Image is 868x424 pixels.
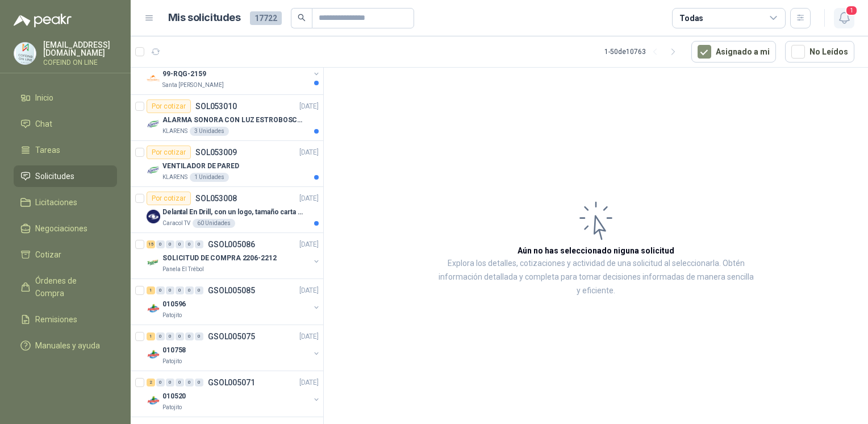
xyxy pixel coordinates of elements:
div: 1 - 50 de 10763 [604,43,682,61]
a: Chat [14,113,117,135]
div: 60 Unidades [193,219,235,228]
span: Cotizar [35,248,61,261]
p: GSOL005071 [208,379,255,386]
span: Inicio [35,92,53,104]
div: 0 [166,240,174,248]
a: Tareas [14,139,117,161]
div: Por cotizar [147,99,191,113]
div: 1 [147,332,155,340]
p: SOL053008 [195,194,237,202]
p: SOL053009 [195,148,237,156]
img: Company Logo [147,302,160,315]
div: 0 [176,286,184,294]
a: Remisiones [14,309,117,330]
span: Órdenes de Compra [35,275,106,300]
p: [DATE] [299,331,319,342]
span: Solicitudes [35,170,74,182]
div: 15 [147,240,155,248]
img: Company Logo [147,348,160,361]
div: Por cotizar [147,192,191,205]
p: Caracol TV [162,219,190,228]
div: 0 [176,379,184,386]
a: 9 0 0 0 0 0 GSOL005087[DATE] Company Logo99-RQG-2159Santa [PERSON_NAME] [147,53,321,90]
p: KLARENS [162,173,187,182]
p: [DATE] [299,285,319,296]
p: Santa [PERSON_NAME] [162,81,224,90]
p: [DATE] [299,239,319,250]
a: 1 0 0 0 0 0 GSOL005075[DATE] Company Logo010758Patojito [147,330,321,366]
div: 0 [156,332,165,340]
a: Por cotizarSOL053008[DATE] Company LogoDelantal En Drill, con un logo, tamaño carta 1 tinta (Se e... [131,187,323,233]
p: ALARMA SONORA CON LUZ ESTROBOSCOPICA [162,115,304,126]
div: 0 [176,240,184,248]
h1: Mis solicitudes [168,10,241,26]
p: 010520 [162,391,186,402]
div: 0 [195,332,203,340]
p: Explora los detalles, cotizaciones y actividad de una solicitud al seleccionarla. Obtén informaci... [437,257,754,298]
a: 2 0 0 0 0 0 GSOL005071[DATE] Company Logo010520Patojito [147,376,321,412]
p: VENTILADOR DE PARED [162,161,239,172]
div: 2 [147,379,155,386]
div: 0 [185,332,194,340]
a: Manuales y ayuda [14,335,117,356]
img: Company Logo [147,118,160,131]
div: 0 [185,379,194,386]
p: GSOL005085 [208,286,255,294]
div: 1 Unidades [190,173,229,182]
div: 0 [195,379,203,386]
div: 3 Unidades [190,127,229,136]
span: Chat [35,118,52,130]
p: [DATE] [299,193,319,204]
p: 99-RQG-2159 [162,69,206,80]
a: 15 0 0 0 0 0 GSOL005086[DATE] Company LogoSOLICITUD DE COMPRA 2206-2212Panela El Trébol [147,238,321,274]
a: Cotizar [14,244,117,265]
p: GSOL005086 [208,240,255,248]
span: 17722 [250,11,282,25]
span: Manuales y ayuda [35,339,100,352]
p: SOL053010 [195,102,237,110]
span: Negociaciones [35,222,87,235]
a: Negociaciones [14,218,117,239]
p: Panela El Trébol [162,265,204,274]
p: Patojito [162,357,182,366]
div: 0 [185,286,194,294]
div: Por cotizar [147,146,191,159]
p: [DATE] [299,377,319,388]
p: COFEIND ON LINE [43,59,117,66]
p: GSOL005075 [208,332,255,340]
div: 0 [156,379,165,386]
a: Por cotizarSOL053010[DATE] Company LogoALARMA SONORA CON LUZ ESTROBOSCOPICAKLARENS3 Unidades [131,95,323,141]
img: Logo peakr [14,14,72,27]
p: [DATE] [299,147,319,158]
div: 0 [156,286,165,294]
p: 010758 [162,345,186,356]
div: Todas [679,12,703,24]
img: Company Logo [147,394,160,408]
div: 0 [156,240,165,248]
div: 0 [166,286,174,294]
p: [DATE] [299,101,319,112]
span: Tareas [35,144,60,156]
h3: Aún no has seleccionado niguna solicitud [518,244,674,257]
a: Por cotizarSOL053009[DATE] Company LogoVENTILADOR DE PAREDKLARENS1 Unidades [131,141,323,187]
div: 0 [185,240,194,248]
img: Company Logo [147,256,160,269]
div: 0 [195,240,203,248]
span: 1 [845,5,858,16]
img: Company Logo [147,72,160,85]
div: 0 [166,379,174,386]
a: Inicio [14,87,117,109]
div: 0 [166,332,174,340]
span: Remisiones [35,313,77,326]
div: 0 [176,332,184,340]
p: Patojito [162,311,182,320]
button: No Leídos [785,41,854,63]
img: Company Logo [14,43,36,64]
div: 1 [147,286,155,294]
span: Licitaciones [35,196,77,209]
p: SOLICITUD DE COMPRA 2206-2212 [162,253,277,264]
a: Solicitudes [14,165,117,187]
img: Company Logo [147,210,160,223]
p: Patojito [162,403,182,412]
p: KLARENS [162,127,187,136]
